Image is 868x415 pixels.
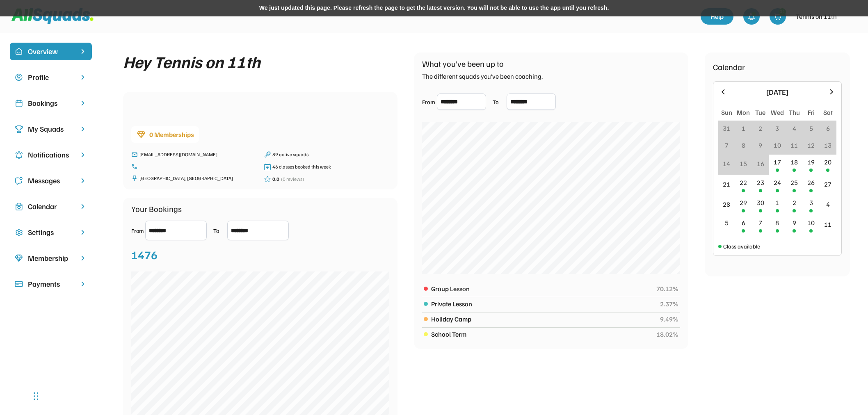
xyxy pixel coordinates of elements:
div: Calendar [713,61,745,73]
div: 3 [775,123,779,133]
div: 27 [824,179,831,189]
div: Calendar [28,201,74,212]
div: 7 [758,218,762,228]
img: chevron-right.svg [79,177,87,185]
div: 14 [723,159,730,169]
div: [EMAIL_ADDRESS][DOMAIN_NAME] [139,151,256,158]
div: 1 [742,123,745,133]
div: Notifications [28,149,74,160]
div: 9.49% [660,314,678,324]
div: 18.02% [656,329,678,339]
img: Icon%20copy%204.svg [15,151,23,159]
div: To [493,98,505,106]
div: 2.37% [660,299,678,309]
div: 2 [793,198,796,207]
div: 30 [757,198,764,207]
div: 3 [809,198,813,207]
img: Icon%20copy%202.svg [15,99,23,107]
div: 21 [723,179,730,189]
div: Tennis on 11th [796,11,837,21]
div: Your Bookings [131,203,182,215]
div: Holiday Camp [431,314,655,324]
div: Messages [28,175,74,186]
div: My Squads [28,123,74,135]
div: Mon [737,107,750,117]
div: 11 [824,219,831,229]
div: 19 [807,157,815,167]
div: 4 [793,123,796,133]
div: 0.0 [272,176,279,183]
div: 18 [790,157,798,167]
img: Icon%20copy%203.svg [15,125,23,133]
div: From [131,226,144,235]
div: 13 [824,140,831,150]
img: chevron-right.svg [79,203,87,210]
div: Tue [755,107,765,117]
img: chevron-right.svg [79,125,87,133]
div: Thu [789,107,800,117]
div: 16 [757,159,764,169]
div: [GEOGRAPHIC_DATA], [GEOGRAPHIC_DATA] [139,175,256,182]
div: 70.12% [656,284,678,294]
div: 29 [740,198,747,207]
img: chevron-right.svg [79,280,87,288]
div: Group Lesson [431,284,651,294]
div: 6 [742,218,745,228]
img: bell-03%20%281%29.svg [747,12,756,21]
div: Wed [771,107,784,117]
div: 4 [826,199,830,209]
div: The different squads you’ve been coaching. [422,71,543,81]
a: Help [701,8,733,25]
img: chevron-right.svg [79,254,87,262]
img: Icon%20copy%205.svg [15,177,23,185]
div: 22 [740,178,747,187]
img: Icon%20copy%2016.svg [15,228,23,237]
div: 20 [824,157,831,167]
div: Payments [28,278,74,290]
img: IMG_2979.png [842,8,858,25]
img: Icon%20copy%207.svg [15,203,23,211]
div: School Term [431,329,651,339]
div: 2 [758,123,762,133]
div: [DATE] [732,87,822,98]
div: 15 [740,159,747,169]
div: Fri [808,107,815,117]
div: 25 [790,178,798,187]
div: 8 [775,218,779,228]
div: What you’ve been up to [422,57,504,70]
div: 5 [725,218,729,228]
div: 17 [774,157,781,167]
div: 26 [807,178,815,187]
img: user-circle.svg [15,73,23,82]
div: Private Lesson [431,299,655,309]
div: 46 classes booked this week [272,163,389,171]
div: 1 [775,198,779,207]
div: Class available [723,242,760,251]
div: Hey Tennis on 11th [123,52,260,71]
div: Sun [721,107,732,117]
div: Profile [28,72,74,83]
div: 8 [742,140,745,150]
div: 31 [723,123,730,133]
div: 9 [793,218,796,228]
div: 5 [809,123,813,133]
div: 10 [807,218,815,228]
div: 11 [790,140,798,150]
div: 0 Memberships [149,130,194,139]
img: chevron-right.svg [79,151,87,159]
img: home-smile.svg [15,48,23,56]
img: Icon%20copy%208.svg [15,254,23,262]
img: chevron-right.svg [79,73,87,81]
div: To [213,226,226,235]
div: Membership [28,253,74,264]
div: 9 [758,140,762,150]
div: 10 [774,140,781,150]
div: 6 [826,123,830,133]
div: (0 reviews) [281,176,304,183]
img: chevron-right.svg [79,99,87,107]
div: Overview [28,46,74,57]
img: chevron-right%20copy%203.svg [79,48,87,55]
div: 28 [723,199,730,209]
img: Icon%20%2815%29.svg [15,280,23,288]
div: 89 active squads [272,151,389,158]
